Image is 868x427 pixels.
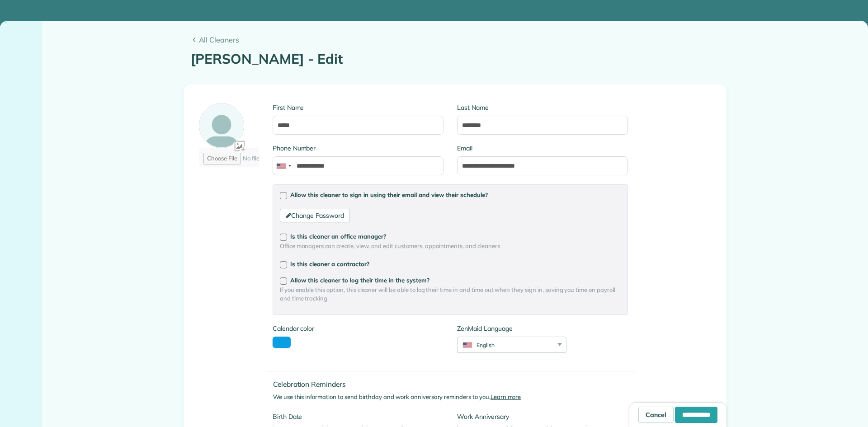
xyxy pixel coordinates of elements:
a: Change Password [280,209,350,222]
label: ZenMaid Language [457,324,566,333]
label: Last Name [457,103,628,112]
span: If you enable this option, this cleaner will be able to log their time in and time out when they ... [280,286,621,303]
label: Phone Number [273,144,443,153]
span: Is this cleaner a contractor? [290,260,369,267]
a: Cancel [638,407,674,423]
div: English [458,341,555,349]
p: We use this information to send birthday and work anniversary reminders to you. [273,393,635,402]
a: All Cleaners [191,34,720,45]
h4: Celebration Reminders [273,380,635,388]
button: toggle color picker dialog [273,337,291,348]
span: Allow this cleaner to log their time in the system? [290,277,429,284]
label: Email [457,144,628,153]
label: Birth Date [273,412,443,421]
label: First Name [273,103,443,112]
div: United States: +1 [273,157,294,175]
h1: [PERSON_NAME] - Edit [191,52,720,66]
span: All Cleaners [199,34,720,45]
label: Work Anniversary [457,412,628,421]
span: Is this cleaner an office manager? [290,233,386,240]
a: Learn more [491,393,521,400]
span: Office managers can create, view, and edit customers, appointments, and cleaners [280,242,621,251]
label: Calendar color [273,324,314,333]
span: Allow this cleaner to sign in using their email and view their schedule? [290,191,488,198]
